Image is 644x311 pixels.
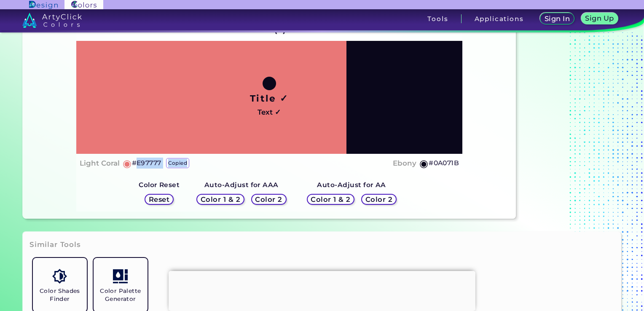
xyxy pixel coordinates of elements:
[52,269,67,284] img: icon_color_shades.svg
[419,158,429,169] h5: ◉
[22,13,82,28] img: logo_artyclick_colors_white.svg
[250,92,289,105] h1: Title ✓
[317,181,386,189] strong: Auto-Adjust for AA
[36,287,83,303] h5: Color Shades Finder
[150,196,169,203] h5: Reset
[80,157,120,169] h4: Light Coral
[542,13,573,24] a: Sign In
[257,196,281,203] h5: Color 2
[427,16,448,22] h3: Tools
[546,16,569,22] h5: Sign In
[258,106,281,118] h4: Text ✓
[132,158,161,169] h5: #E97777
[475,16,524,22] h3: Applications
[429,158,459,169] h5: #0A071B
[313,196,349,203] h5: Color 1 & 2
[367,196,391,203] h5: Color 2
[29,1,57,9] img: ArtyClick Design logo
[123,158,132,169] h5: ◉
[97,287,144,303] h5: Color Palette Generator
[139,181,180,189] strong: Color Reset
[583,13,616,24] a: Sign Up
[166,158,190,168] p: copied
[113,269,128,284] img: icon_col_pal_col.svg
[169,271,475,309] iframe: Advertisement
[587,15,613,21] h5: Sign Up
[202,196,238,203] h5: Color 1 & 2
[204,181,279,189] strong: Auto-Adjust for AAA
[393,157,416,169] h4: Ebony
